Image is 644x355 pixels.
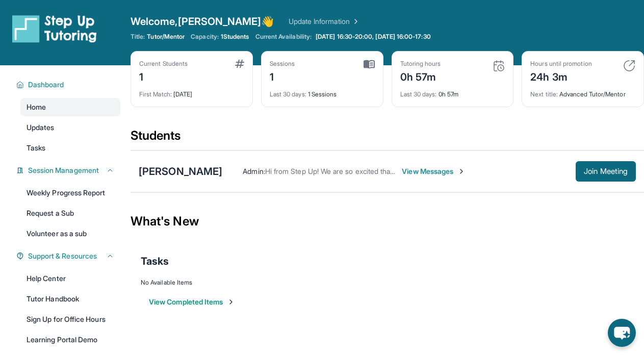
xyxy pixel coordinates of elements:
[24,80,114,90] button: Dashboard
[584,168,628,174] span: Join Meeting
[530,60,591,68] div: Hours until promotion
[402,166,466,176] span: View Messages
[149,297,235,307] button: View Completed Items
[139,60,188,68] div: Current Students
[20,98,120,116] a: Home
[139,90,172,98] span: First Match :
[400,60,441,68] div: Tutoring hours
[270,84,375,98] div: 1 Sessions
[270,68,295,84] div: 1
[289,16,360,27] a: Update Information
[457,167,466,175] img: Chevron-Right
[139,68,188,84] div: 1
[28,165,99,175] span: Session Management
[400,90,437,98] span: Last 30 days :
[623,60,635,72] img: card
[28,80,64,90] span: Dashboard
[131,199,644,244] div: What's New
[191,33,219,41] span: Capacity:
[141,278,634,287] div: No Available Items
[608,319,636,347] button: chat-button
[350,16,360,27] img: Chevron Right
[20,331,120,349] a: Learning Portal Demo
[20,184,120,202] a: Weekly Progress Report
[24,165,114,175] button: Session Management
[20,224,120,243] a: Volunteer as a sub
[20,204,120,222] a: Request a Sub
[131,14,274,29] span: Welcome, [PERSON_NAME] 👋
[27,102,46,112] span: Home
[24,251,114,261] button: Support & Resources
[147,33,185,41] span: Tutor/Mentor
[255,33,312,41] span: Current Availability:
[131,128,644,150] div: Students
[141,254,169,268] span: Tasks
[530,84,635,98] div: Advanced Tutor/Mentor
[493,60,505,72] img: card
[131,33,145,41] span: Title:
[20,269,120,288] a: Help Center
[27,122,55,133] span: Updates
[20,310,120,328] a: Sign Up for Office Hours
[139,164,222,179] div: [PERSON_NAME]
[20,118,120,137] a: Updates
[530,90,558,98] span: Next title :
[530,68,591,84] div: 24h 3m
[400,68,441,84] div: 0h 57m
[221,33,249,41] span: 1 Students
[364,60,375,69] img: card
[27,143,45,153] span: Tasks
[270,60,295,68] div: Sessions
[139,84,244,98] div: [DATE]
[270,90,306,98] span: Last 30 days :
[400,84,505,98] div: 0h 57m
[28,251,97,261] span: Support & Resources
[235,60,244,68] img: card
[576,161,636,182] button: Join Meeting
[20,290,120,308] a: Tutor Handbook
[12,14,97,43] img: logo
[314,33,433,41] a: [DATE] 16:30-20:00, [DATE] 16:00-17:30
[316,33,431,41] span: [DATE] 16:30-20:00, [DATE] 16:00-17:30
[20,139,120,157] a: Tasks
[243,167,265,175] span: Admin :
